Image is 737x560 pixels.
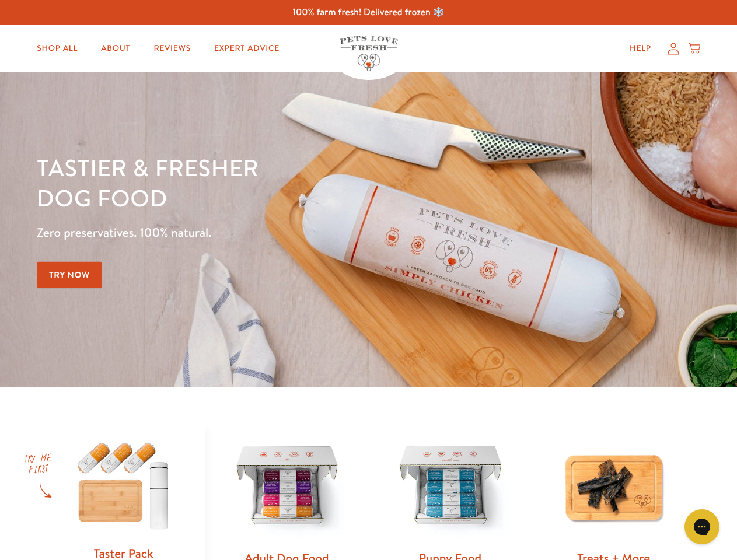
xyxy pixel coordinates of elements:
[92,37,139,60] a: About
[205,37,289,60] a: Expert Advice
[27,37,87,60] a: Shop All
[144,37,200,60] a: Reviews
[37,152,479,213] h1: Tastier & fresher dog food
[679,505,725,548] iframe: Gorgias live chat messenger
[37,262,102,288] a: Try Now
[340,36,398,71] img: Pets Love Fresh
[620,37,661,60] a: Help
[37,222,479,243] p: Zero preservatives. 100% natural.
